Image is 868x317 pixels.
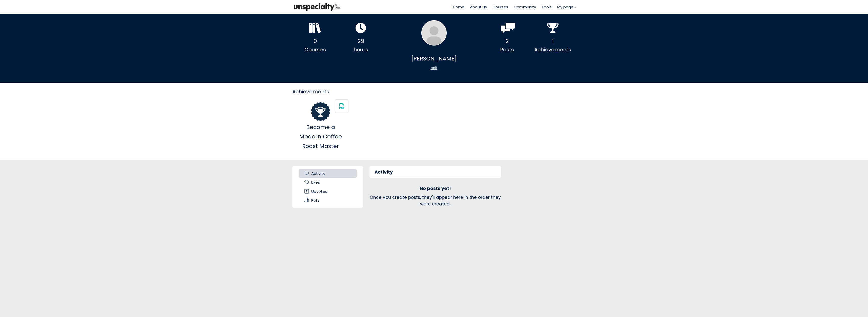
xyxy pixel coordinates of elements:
span: Achievements [292,88,329,95]
span: [PERSON_NAME] [411,54,457,63]
h3: Activity [375,169,393,175]
img: certificate.png [311,102,330,121]
div: edit [421,64,447,72]
span: My page [557,4,573,10]
h3: No posts yet! [420,185,451,191]
div: Courses [292,46,338,54]
a: Tools [542,4,552,10]
div: 1 [530,36,576,46]
img: bc390a18feecddb333977e298b3a00a1.png [292,2,343,12]
span: Activity [311,171,325,176]
div: Once you create posts, they'll appear here in the order they were created. [369,194,501,207]
div: 0 [292,36,338,46]
div: Posts [484,46,530,54]
div: hours [338,46,384,54]
div: Become a Modern Coffee Roast Master [292,122,349,151]
img: School [335,100,348,113]
a: Community [514,4,536,10]
span: Upvotes [311,188,327,194]
a: About us [470,4,487,10]
a: Home [453,4,464,10]
div: Achievements [530,46,576,54]
div: 2 [484,36,530,46]
span: Polls [311,197,320,203]
div: 29 [338,36,384,46]
span: Likes [311,179,320,185]
a: My page [557,4,576,10]
a: Courses [492,4,508,10]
